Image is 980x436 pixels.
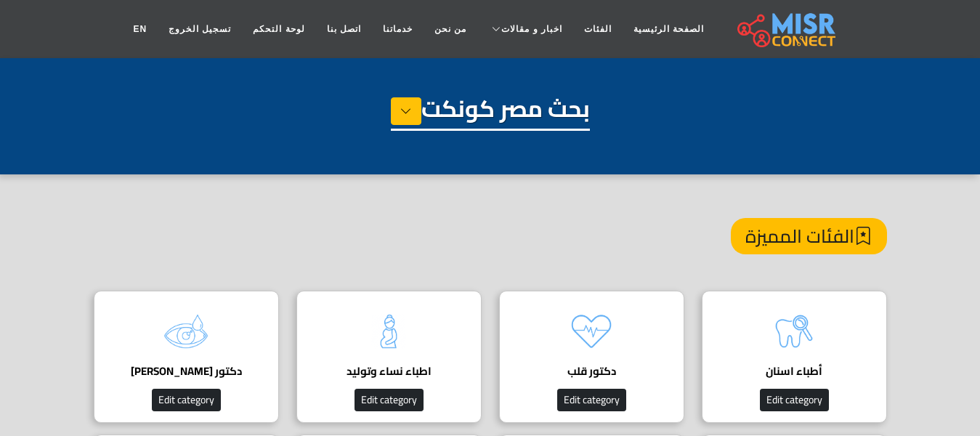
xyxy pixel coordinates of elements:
[158,15,242,43] a: تسجيل الخروج
[737,11,835,47] img: main.misr_connect
[490,291,693,423] a: دكتور قلب Edit category
[573,15,623,43] a: الفئات
[122,15,158,43] a: EN
[424,15,477,43] a: من نحن
[765,302,823,360] img: k714wZmFaHWIHbCst04N.png
[316,15,372,43] a: اتصل بنا
[372,15,424,43] a: خدماتنا
[116,365,256,378] h4: دكتور [PERSON_NAME]
[623,15,715,43] a: الصفحة الرئيسية
[355,389,424,411] button: Edit category
[319,365,459,378] h4: اطباء نساء وتوليد
[152,389,221,411] button: Edit category
[242,15,315,43] a: لوحة التحكم
[85,291,288,423] a: دكتور [PERSON_NAME] Edit category
[501,23,562,36] span: اخبار و مقالات
[288,291,490,423] a: اطباء نساء وتوليد Edit category
[477,15,573,43] a: اخبار و مقالات
[760,389,829,411] button: Edit category
[391,94,590,131] h1: بحث مصر كونكت
[562,302,620,360] img: kQgAgBbLbYzX17DbAKQs.png
[557,389,626,411] button: Edit category
[157,302,215,360] img: O3vASGqC8OE0Zbp7R2Y3.png
[731,218,887,254] h4: الفئات المميزة
[360,302,418,360] img: tQBIxbFzDjHNxea4mloJ.png
[724,365,864,378] h4: أطباء اسنان
[693,291,896,423] a: أطباء اسنان Edit category
[522,365,662,378] h4: دكتور قلب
